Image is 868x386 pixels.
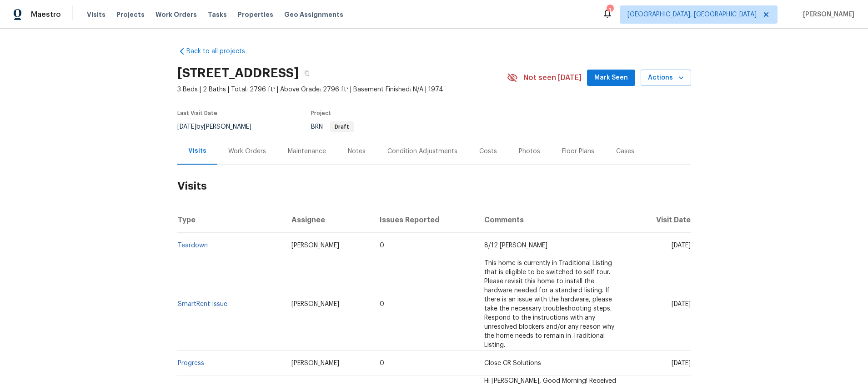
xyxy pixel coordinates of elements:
[484,242,547,249] span: 8/12 [PERSON_NAME]
[284,207,372,233] th: Assignee
[387,147,457,156] div: Condition Adjustments
[587,70,635,86] button: Mark Seen
[284,10,343,19] span: Geo Assignments
[519,147,540,156] div: Photos
[291,242,339,249] span: [PERSON_NAME]
[627,10,757,19] span: [GEOGRAPHIC_DATA], [GEOGRAPHIC_DATA]
[156,10,197,19] span: Work Orders
[116,10,145,19] span: Projects
[348,147,366,156] div: Notes
[799,10,854,19] span: [PERSON_NAME]
[477,207,631,233] th: Comments
[208,11,227,18] span: Tasks
[238,10,273,19] span: Properties
[177,69,299,78] h2: [STREET_ADDRESS]
[607,5,613,15] div: 1
[291,360,339,366] span: [PERSON_NAME]
[672,360,691,366] span: [DATE]
[178,301,227,307] a: SmartRent Issue
[631,207,691,233] th: Visit Date
[87,10,105,19] span: Visits
[178,360,204,366] a: Progress
[288,147,326,156] div: Maintenance
[672,301,691,307] span: [DATE]
[484,360,541,366] span: Close CR Solutions
[380,242,384,249] span: 0
[299,65,315,81] button: Copy Address
[484,260,614,348] span: This home is currently in Traditional Listing that is eligible to be switched to self tour. Pleas...
[177,121,262,132] div: by [PERSON_NAME]
[380,301,384,307] span: 0
[177,47,265,56] a: Back to all projects
[372,207,477,233] th: Issues Reported
[177,165,691,207] h2: Visits
[311,110,331,116] span: Project
[291,301,339,307] span: [PERSON_NAME]
[479,147,497,156] div: Costs
[672,242,691,249] span: [DATE]
[177,207,285,233] th: Type
[594,72,628,84] span: Mark Seen
[562,147,594,156] div: Floor Plans
[177,124,196,130] span: [DATE]
[331,124,353,130] span: Draft
[188,146,206,155] div: Visits
[641,70,691,86] button: Actions
[178,242,208,249] a: Teardown
[31,10,61,19] span: Maestro
[523,73,582,82] span: Not seen [DATE]
[311,124,354,130] span: BRN
[177,110,217,116] span: Last Visit Date
[380,360,384,366] span: 0
[616,147,634,156] div: Cases
[228,147,266,156] div: Work Orders
[177,85,507,94] span: 3 Beds | 2 Baths | Total: 2796 ft² | Above Grade: 2796 ft² | Basement Finished: N/A | 1974
[648,72,684,84] span: Actions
